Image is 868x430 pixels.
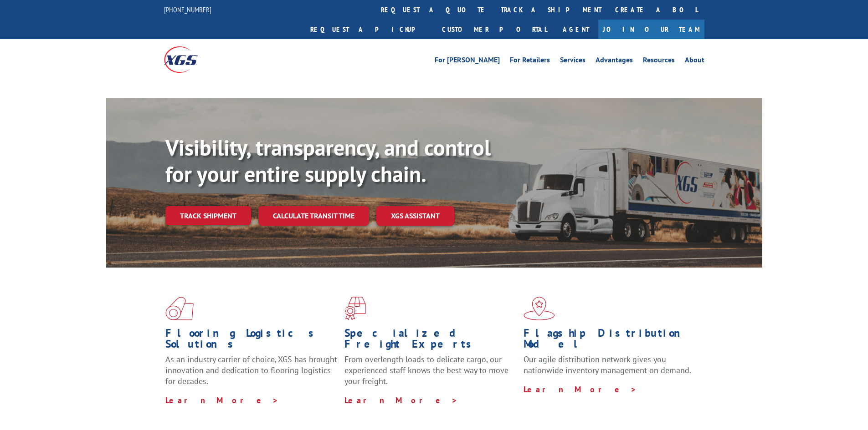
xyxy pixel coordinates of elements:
a: About [685,56,704,66]
b: Visibility, transparency, and control for your entire supply chain. [165,133,491,188]
img: xgs-icon-focused-on-flooring-red [344,297,366,320]
a: XGS ASSISTANT [376,206,454,226]
a: Services [560,56,586,66]
a: Track shipment [165,206,251,225]
a: Calculate transit time [258,206,369,226]
img: xgs-icon-flagship-distribution-model-red [524,297,555,320]
h1: Flagship Distribution Model [524,328,696,354]
a: Resources [643,56,675,66]
a: Learn More > [165,395,279,405]
a: For [PERSON_NAME] [435,56,500,66]
h1: Specialized Freight Experts [344,328,517,354]
span: As an industry carrier of choice, XGS has brought innovation and dedication to flooring logistics... [165,354,337,386]
p: From overlength loads to delicate cargo, our experienced staff knows the best way to move your fr... [344,354,517,395]
a: Learn More > [344,395,458,405]
a: Join Our Team [598,20,704,39]
a: Customer Portal [435,20,554,39]
a: Agent [554,20,598,39]
span: Our agile distribution network gives you nationwide inventory management on demand. [524,354,691,375]
a: [PHONE_NUMBER] [164,5,211,14]
a: For Retailers [510,56,550,66]
a: Learn More > [524,384,637,395]
a: Request a pickup [303,20,435,39]
h1: Flooring Logistics Solutions [165,328,338,354]
a: Advantages [596,56,633,66]
img: xgs-icon-total-supply-chain-intelligence-red [165,297,194,320]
